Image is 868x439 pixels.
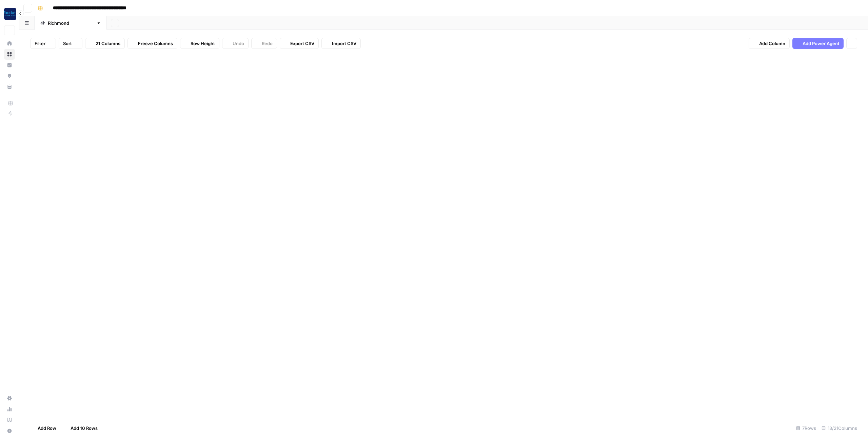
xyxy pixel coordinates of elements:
a: Browse [4,49,15,60]
div: 13/21 Columns [819,423,860,434]
span: Filter [35,40,45,47]
button: Add Power Agent [792,38,844,49]
a: Settings [4,393,15,404]
a: Home [4,38,15,49]
button: Import CSV [321,38,361,49]
button: Help + Support [4,425,15,436]
a: Insights [4,60,15,71]
img: Rocket Pilots Logo [4,8,16,20]
span: Add Row [38,425,56,432]
a: [GEOGRAPHIC_DATA] [35,16,107,30]
span: Add Power Agent [803,40,840,47]
span: Import CSV [332,40,356,47]
span: Sort [63,40,72,47]
button: Add Column [749,38,790,49]
button: Add 10 Rows [60,423,102,434]
button: 21 Columns [85,38,125,49]
a: Opportunities [4,71,15,81]
div: 7 Rows [793,423,819,434]
button: Sort [59,38,82,49]
span: Undo [233,40,244,47]
button: Add Row [27,423,60,434]
button: Freeze Columns [127,38,177,49]
span: Redo [262,40,273,47]
button: Filter [30,38,56,49]
button: Workspace: Rocket Pilots [4,5,15,22]
button: Row Height [180,38,219,49]
span: 21 Columns [96,40,120,47]
span: Add Column [759,40,785,47]
span: Export CSV [290,40,314,47]
a: Your Data [4,81,15,92]
span: Add 10 Rows [71,425,98,432]
a: Learning Hub [4,415,15,425]
button: Redo [251,38,277,49]
button: Export CSV [280,38,319,49]
button: Undo [222,38,249,49]
span: Row Height [191,40,215,47]
div: [GEOGRAPHIC_DATA] [48,20,94,26]
a: Usage [4,404,15,415]
span: Freeze Columns [138,40,173,47]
